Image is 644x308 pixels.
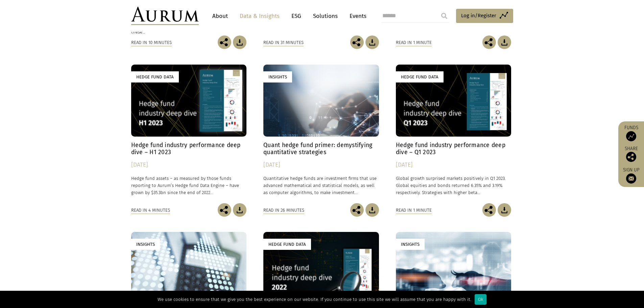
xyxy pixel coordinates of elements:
a: Hedge Fund Data Hedge fund industry performance deep dive – Q1 2023 [DATE] Global growth surprise... [396,65,511,203]
div: Ok [475,294,486,305]
div: Share [622,146,641,162]
a: Data & Insights [236,10,283,22]
a: ESG [288,10,305,22]
img: Share this post [482,203,496,217]
img: Share this post [626,152,636,162]
h4: Hedge fund industry performance deep dive – H1 2023 [131,142,247,156]
img: Download Article [498,203,511,217]
img: Download Article [498,35,511,49]
a: About [209,10,231,22]
span: Log in/Register [461,11,496,20]
div: Insights [131,239,160,250]
img: Download Article [233,35,246,49]
div: Hedge Fund Data [263,239,311,250]
h4: Hedge fund industry performance deep dive – Q1 2023 [396,142,511,156]
img: Sign up to our newsletter [626,173,636,184]
div: [DATE] [263,160,379,170]
div: Insights [263,71,292,82]
a: Solutions [310,10,341,22]
a: Insights Quant hedge fund primer: demystifying quantitative strategies [DATE] Quantitative hedge ... [263,65,379,203]
img: Share this post [350,35,364,49]
div: Read in 31 minutes [263,39,304,46]
div: Read in 10 minutes [131,39,172,46]
a: Hedge Fund Data Hedge fund industry performance deep dive – H1 2023 [DATE] Hedge fund assets – as... [131,65,247,203]
img: Share this post [218,35,231,49]
p: Hedge fund assets – as measured by those funds reporting to Aurum’s Hedge fund Data Engine – have... [131,175,247,196]
a: Funds [622,125,641,141]
p: Global growth surprised markets positively in Q1 2023. Global equities and bonds returned 6.35% a... [396,175,511,196]
img: Download Article [365,203,379,217]
div: Insights [396,239,425,250]
div: Read in 1 minute [396,207,432,214]
input: Submit [437,9,451,23]
img: Download Article [365,35,379,49]
div: [DATE] [396,160,511,170]
a: Sign up [622,167,641,184]
img: Share this post [218,203,231,217]
a: Events [346,10,366,22]
a: Log in/Register [456,9,513,23]
div: Hedge Fund Data [396,71,444,82]
h4: Quant hedge fund primer: demystifying quantitative strategies [263,142,379,156]
img: Access Funds [626,131,636,141]
img: Download Article [233,203,246,217]
img: Share this post [350,203,364,217]
div: [DATE] [131,160,247,170]
div: Read in 26 minutes [263,207,304,214]
img: Share this post [482,35,496,49]
div: Hedge Fund Data [131,71,179,82]
div: Read in 1 minute [396,39,432,46]
div: Read in 4 minutes [131,207,170,214]
img: Aurum [131,7,199,25]
p: Quantitative hedge funds are investment firms that use advanced mathematical and statistical mode... [263,175,379,196]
